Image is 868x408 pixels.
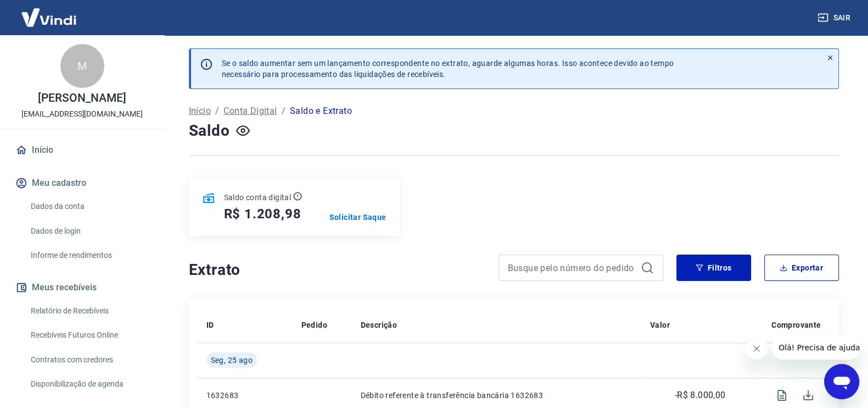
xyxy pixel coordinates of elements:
[282,104,285,118] p: /
[361,319,397,330] p: Descrição
[26,324,151,346] a: Recebíveis Futuros Online
[7,8,92,16] span: Olá! Precisa de ajuda?
[508,260,636,276] input: Busque pelo número do pedido
[290,104,352,118] p: Saldo e Extrato
[189,120,230,142] h4: Saldo
[13,171,151,195] button: Meu cadastro
[676,255,751,281] button: Filtros
[329,212,387,223] a: Solicitar Saque
[746,338,768,360] iframe: Fechar mensagem
[224,192,292,203] p: Saldo conta digital
[764,255,839,281] button: Exportar
[21,108,143,120] p: [EMAIL_ADDRESS][DOMAIN_NAME]
[60,44,104,88] div: M
[223,104,277,118] a: Conta Digital
[26,373,151,395] a: Disponibilização de agenda
[301,319,327,330] p: Pedido
[771,319,821,330] p: Comprovante
[206,319,214,330] p: ID
[215,104,219,118] p: /
[772,335,859,360] iframe: Mensagem da empresa
[26,349,151,371] a: Contratos com credores
[26,300,151,322] a: Relatório de Recebíveis
[206,390,284,401] p: 1632683
[26,244,151,267] a: Informe de rendimentos
[13,275,151,300] button: Meus recebíveis
[815,8,855,28] button: Sair
[38,92,126,104] p: [PERSON_NAME]
[211,355,253,366] span: Seg, 25 ago
[824,364,859,399] iframe: Botão para abrir a janela de mensagens
[189,259,485,281] h4: Extrato
[189,104,211,118] a: Início
[13,1,85,34] img: Vindi
[224,205,301,223] h5: R$ 1.208,98
[13,138,151,162] a: Início
[675,389,726,402] p: -R$ 8.000,00
[26,220,151,242] a: Dados de login
[222,58,674,80] p: Se o saldo aumentar sem um lançamento correspondente no extrato, aguarde algumas horas. Isso acon...
[26,195,151,218] a: Dados da conta
[361,390,632,401] p: Débito referente à transferência bancária 1632683
[650,319,670,330] p: Valor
